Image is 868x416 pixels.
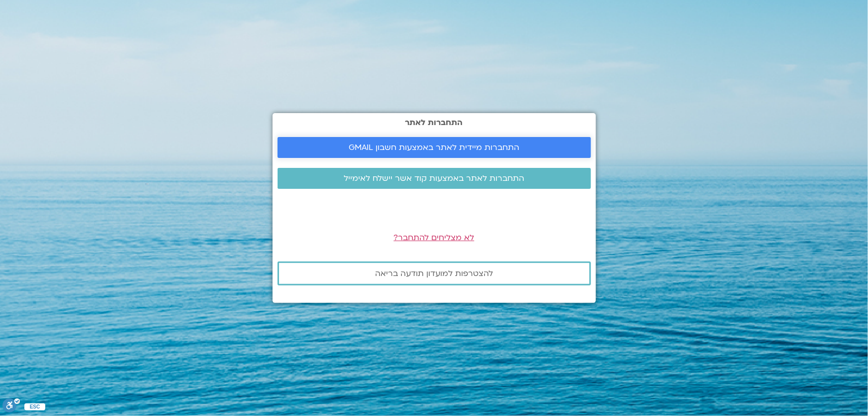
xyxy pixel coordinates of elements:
[278,118,591,127] h2: התחברות לאתר
[375,269,493,278] span: להצטרפות למועדון תודעה בריאה
[394,232,475,243] a: לא מצליחים להתחבר?
[349,143,519,152] span: התחברות מיידית לאתר באמצעות חשבון GMAIL
[344,174,524,183] span: התחברות לאתר באמצעות קוד אשר יישלח לאימייל
[278,168,591,189] a: התחברות לאתר באמצעות קוד אשר יישלח לאימייל
[278,137,591,158] a: התחברות מיידית לאתר באמצעות חשבון GMAIL
[278,262,591,285] a: להצטרפות למועדון תודעה בריאה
